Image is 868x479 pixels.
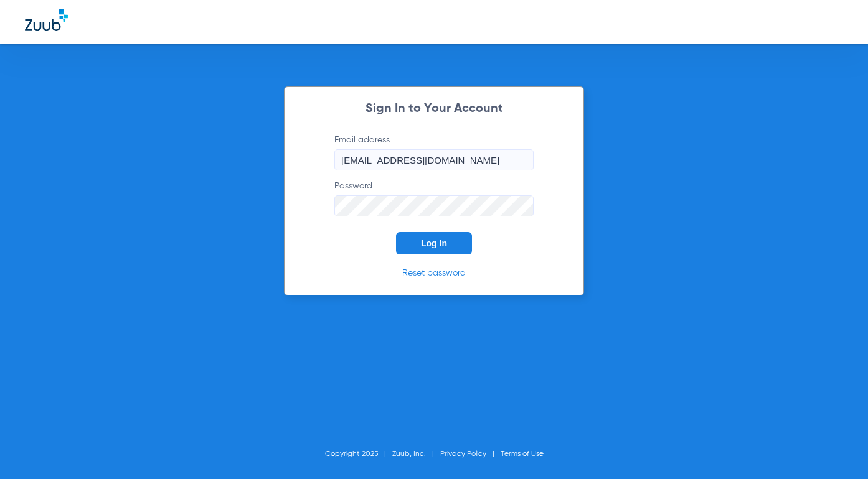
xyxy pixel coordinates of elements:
li: Zuub, Inc. [392,448,440,460]
iframe: Chat Widget [806,419,868,479]
label: Password [334,180,534,216]
a: Privacy Policy [440,450,486,458]
h2: Sign In to Your Account [316,103,552,115]
img: Zuub Logo [25,9,68,31]
a: Reset password [402,269,466,277]
a: Terms of Use [501,450,544,458]
button: Log In [396,232,472,254]
span: Log In [421,238,447,248]
li: Copyright 2025 [325,448,392,460]
input: Email address [334,149,534,170]
input: Password [334,195,534,216]
label: Email address [334,134,534,170]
